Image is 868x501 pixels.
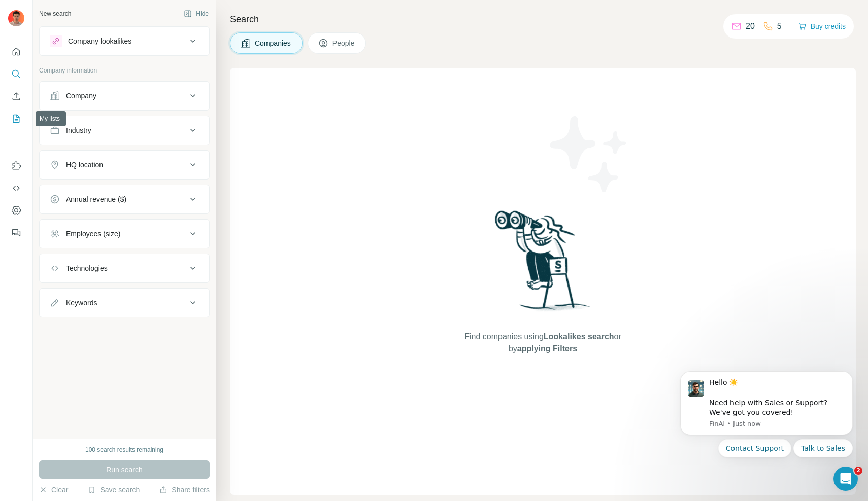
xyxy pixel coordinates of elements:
iframe: Intercom notifications message [665,364,868,496]
button: Buy credits [798,19,846,33]
div: 100 search results remaining [85,445,163,454]
div: Industry [66,125,91,135]
button: Annual revenue ($) [40,187,209,211]
button: Keywords [40,291,209,315]
p: Company information [39,66,210,75]
h4: Search [230,12,856,26]
img: Surfe Illustration - Woman searching with binoculars [490,208,596,321]
button: Use Surfe on LinkedIn [8,157,24,175]
div: Company lookalikes [68,36,131,46]
button: Search [8,65,24,83]
span: Companies [255,38,292,48]
div: Keywords [66,298,97,308]
button: Save search [88,485,140,495]
button: Use Surfe API [8,179,24,197]
button: Quick start [8,43,24,61]
div: Company [66,91,96,101]
button: Technologies [40,256,209,280]
span: 2 [854,467,862,475]
span: applying Filters [517,344,577,353]
button: Share filters [159,485,210,495]
span: Lookalikes search [544,332,614,341]
div: Technologies [66,263,108,273]
p: 20 [746,20,755,32]
div: HQ location [66,160,103,170]
div: Annual revenue ($) [66,194,126,204]
button: Enrich CSV [8,87,24,105]
button: Clear [39,485,68,495]
button: Feedback [8,224,24,242]
button: Hide [177,6,216,21]
p: 5 [777,20,782,32]
button: Company [40,84,209,108]
button: My lists [8,110,24,128]
button: Employees (size) [40,222,209,246]
span: Find companies using or by [461,331,624,355]
iframe: Intercom live chat [833,467,858,491]
button: HQ location [40,153,209,177]
button: Dashboard [8,201,24,220]
button: Industry [40,118,209,142]
button: Company lookalikes [40,29,209,53]
div: Employees (size) [66,229,120,239]
span: People [332,38,356,48]
img: Avatar [8,10,24,26]
div: New search [39,9,71,18]
img: Surfe Illustration - Stars [543,109,635,200]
